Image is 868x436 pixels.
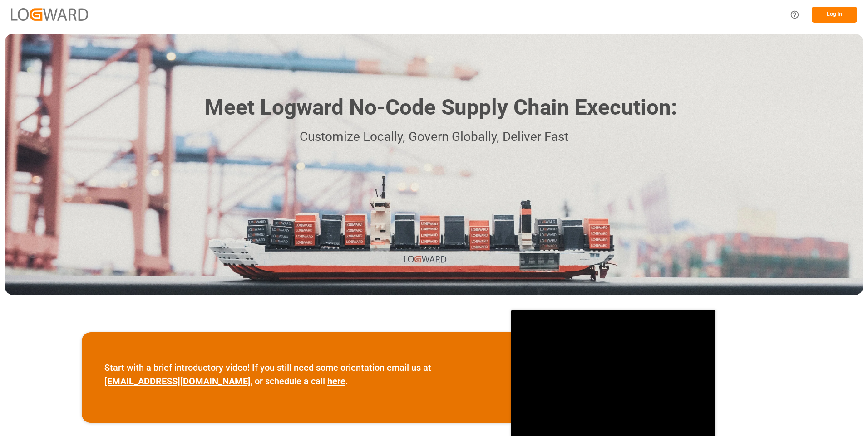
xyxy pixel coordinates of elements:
[11,8,88,20] img: Logward_new_orange.png
[104,376,251,387] a: [EMAIL_ADDRESS][DOMAIN_NAME]
[784,5,805,25] button: Help Center
[205,92,677,124] h1: Meet Logward No-Code Supply Chain Execution:
[327,376,345,387] a: here
[812,7,857,23] button: Log In
[104,361,488,388] p: Start with a brief introductory video! If you still need some orientation email us at , or schedu...
[191,127,677,147] p: Customize Locally, Govern Globally, Deliver Fast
